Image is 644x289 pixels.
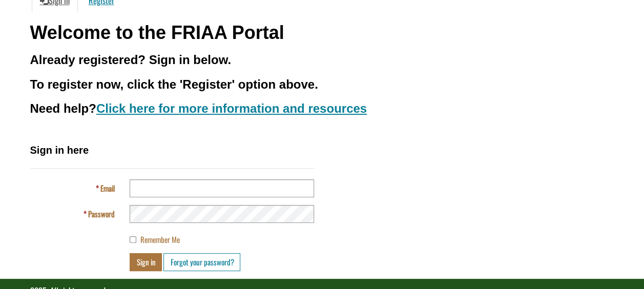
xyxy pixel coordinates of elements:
span: Sign in here [30,144,89,156]
span: Password [88,208,114,219]
button: Sign in [130,253,162,271]
span: Email [100,182,114,194]
a: Click here for more information and resources [96,101,367,115]
a: Forgot your password? [163,253,240,271]
span: Remember Me [140,234,179,245]
h3: Need help? [30,102,614,115]
input: Remember Me [130,236,136,243]
h3: To register now, click the 'Register' option above. [30,78,614,91]
h1: Welcome to the FRIAA Portal [30,23,614,43]
h3: Already registered? Sign in below. [30,53,614,67]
